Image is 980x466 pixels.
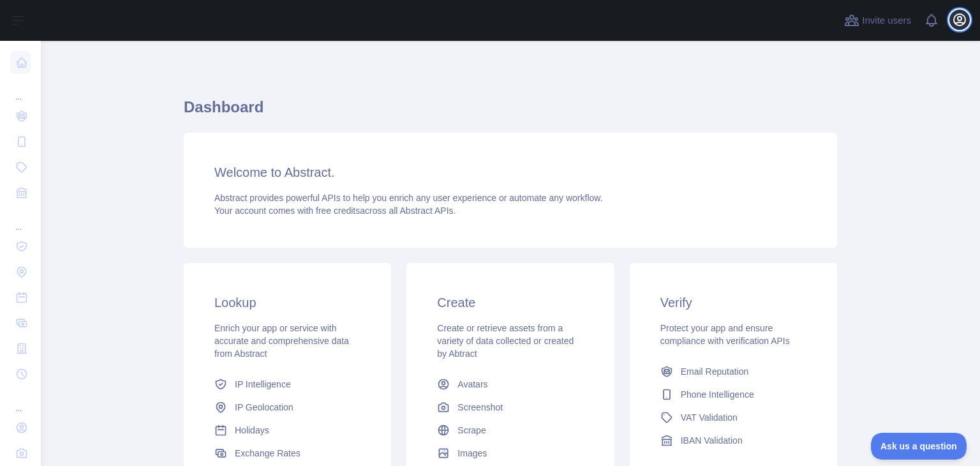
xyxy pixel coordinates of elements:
[457,401,503,414] span: Screenshot
[209,396,366,419] a: IP Geolocation
[681,365,749,378] span: Email Reputation
[10,388,31,414] div: ...
[235,447,301,460] span: Exchange Rates
[209,419,366,442] a: Holidays
[209,373,366,396] a: IP Intelligence
[235,378,291,391] span: IP Intelligence
[655,383,812,406] a: Phone Intelligence
[10,207,31,232] div: ...
[655,429,812,452] a: IBAN Validation
[214,193,603,203] span: Abstract provides powerful APIs to help you enrich any user experience or automate any workflow.
[457,447,487,460] span: Images
[655,406,812,429] a: VAT Validation
[842,10,914,31] button: Invite users
[681,388,754,401] span: Phone Intelligence
[437,294,583,312] h3: Create
[457,378,487,391] span: Avatars
[681,411,738,424] span: VAT Validation
[184,97,837,128] h1: Dashboard
[214,323,349,359] span: Enrich your app or service with accurate and comprehensive data from Abstract
[235,401,293,414] span: IP Geolocation
[209,442,366,465] a: Exchange Rates
[660,294,806,312] h3: Verify
[432,442,588,465] a: Images
[655,360,812,383] a: Email Reputation
[432,396,588,419] a: Screenshot
[681,434,743,447] span: IBAN Validation
[660,323,790,346] span: Protect your app and ensure compliance with verification APIs
[457,424,486,437] span: Scrape
[214,163,806,181] h3: Welcome to Abstract.
[432,373,588,396] a: Avatars
[214,294,360,312] h3: Lookup
[862,13,911,28] span: Invite users
[10,77,31,102] div: ...
[214,206,456,216] span: Your account comes with across all Abstract APIs.
[316,206,360,216] span: free credits
[432,419,588,442] a: Scrape
[235,424,269,437] span: Holidays
[437,323,574,359] span: Create or retrieve assets from a variety of data collected or created by Abtract
[871,433,967,460] iframe: Toggle Customer Support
